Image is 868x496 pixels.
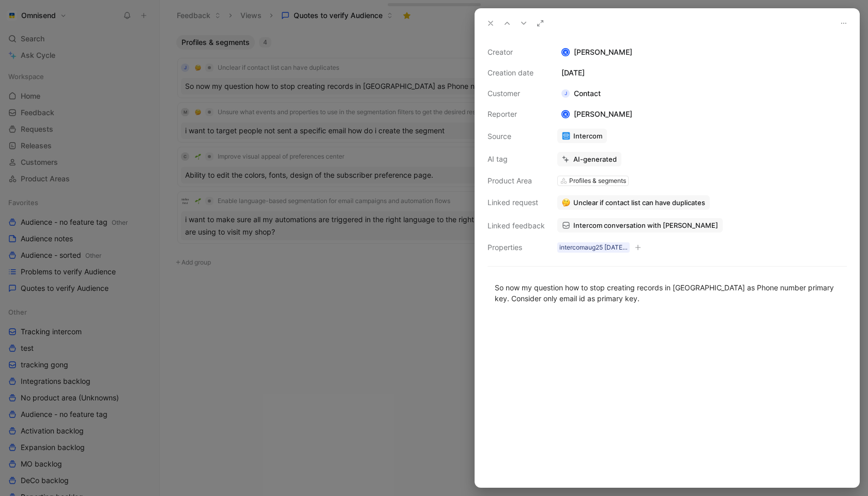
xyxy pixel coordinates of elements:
img: 🤔 [562,198,570,207]
div: K [562,111,569,118]
div: [DATE] [557,67,847,79]
button: 🤔Unclear if contact list can have duplicates [557,195,710,210]
div: [PERSON_NAME] [557,108,636,120]
div: Contact [557,87,605,100]
div: Properties [488,241,545,254]
div: K [562,49,569,56]
div: J [561,89,570,98]
span: Intercom conversation with [PERSON_NAME] [573,221,718,230]
a: Intercom conversation with [PERSON_NAME] [557,218,723,233]
div: So now my question how to stop creating records in [GEOGRAPHIC_DATA] as Phone number primary key.... [495,282,840,304]
div: Linked feedback [488,220,545,232]
span: Unclear if contact list can have duplicates [573,198,705,207]
div: AI-generated [573,154,617,164]
div: intercomaug25 [DATE] 10:40 [559,242,628,253]
div: AI tag [488,153,545,165]
div: Profiles & segments [569,176,626,186]
a: Intercom [557,129,607,143]
div: Customer [488,87,545,100]
div: Source [488,130,545,143]
div: Product Area [488,175,545,187]
button: AI-generated [557,152,621,166]
div: Reporter [488,108,545,120]
div: Creator [488,46,545,58]
div: Creation date [488,67,545,79]
div: [PERSON_NAME] [557,46,847,58]
div: Linked request [488,196,545,209]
